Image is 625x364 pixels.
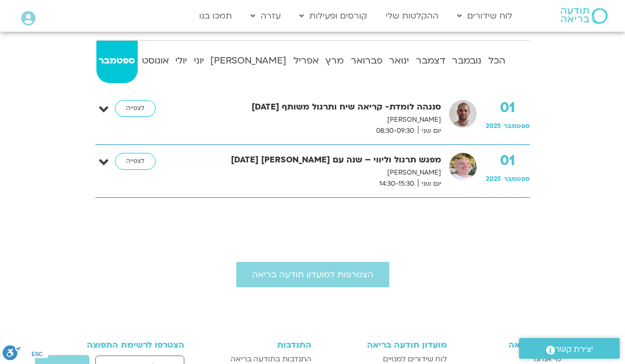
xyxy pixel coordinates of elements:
strong: נובמבר [450,53,484,69]
a: אפריל [291,41,322,83]
a: יצירת קשר [519,338,620,359]
a: דצמבר [414,41,448,83]
h3: הצטרפו לרשימת התפוצה [64,340,184,350]
strong: הכל [486,53,508,69]
span: ספטמבר [504,122,530,130]
span: 14:30-15:30 [376,178,418,189]
a: ספטמבר [96,41,138,83]
img: תודעה בריאה [561,8,608,24]
a: [PERSON_NAME] [208,41,289,83]
span: הצטרפות למועדון תודעה בריאה [252,270,373,279]
h3: התנדבות [213,340,311,350]
a: ינואר [387,41,412,83]
a: תמכו בנו [194,6,237,26]
a: לצפייה [115,153,156,170]
strong: פברואר [349,53,385,69]
span: 2025 [486,175,501,183]
a: יולי [173,41,190,83]
strong: יוני [192,53,207,69]
strong: אפריל [291,53,322,69]
strong: סנגהה לומדת- קריאה שיח ותרגול משותף [DATE] [179,100,441,114]
strong: דצמבר [414,53,448,69]
span: 08:30-09:30 [372,125,418,136]
a: הצטרפות למועדון תודעה בריאה [236,262,389,287]
span: 2025 [486,122,501,130]
a: לצפייה [115,100,156,117]
a: עזרה [245,6,286,26]
strong: אוגוסט [140,53,172,69]
h3: תודעה בריאה [458,340,561,350]
p: [PERSON_NAME] [179,167,441,178]
strong: 01 [486,100,530,116]
strong: ספטמבר [96,53,138,69]
span: ספטמבר [504,175,530,183]
strong: [PERSON_NAME] [208,53,289,69]
a: לוח שידורים [452,6,517,26]
strong: מפגש תרגול וליווי – שנה עם [PERSON_NAME] [DATE] [179,153,441,167]
strong: ינואר [387,53,412,69]
a: פברואר [349,41,385,83]
span: יום שני [418,178,441,189]
p: [PERSON_NAME] [179,114,441,125]
a: קורסים ופעילות [294,6,372,26]
h3: מועדון תודעה בריאה [322,340,447,350]
a: ההקלטות שלי [380,6,444,26]
strong: מרץ [323,53,346,69]
strong: יולי [173,53,190,69]
span: יצירת קשר [555,342,593,357]
a: מרץ [323,41,346,83]
a: יוני [192,41,207,83]
strong: 01 [486,153,530,169]
a: הכל [486,41,508,83]
a: אוגוסט [140,41,172,83]
a: נובמבר [450,41,484,83]
span: יום שני [418,125,441,136]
